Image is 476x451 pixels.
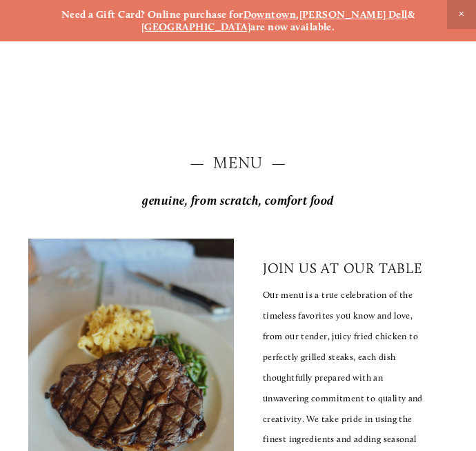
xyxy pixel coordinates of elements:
[141,21,251,33] a: [GEOGRAPHIC_DATA]
[244,8,297,21] a: Downtown
[61,8,244,21] strong: Need a Gift Card? Online purchase for
[299,8,408,21] a: [PERSON_NAME] Dell
[142,193,334,208] em: genuine, from scratch, comfort food
[250,21,335,33] strong: are now available.
[296,8,299,21] strong: ,
[263,260,423,277] p: join us at our table
[408,8,415,21] strong: &
[28,152,447,174] h2: — Menu —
